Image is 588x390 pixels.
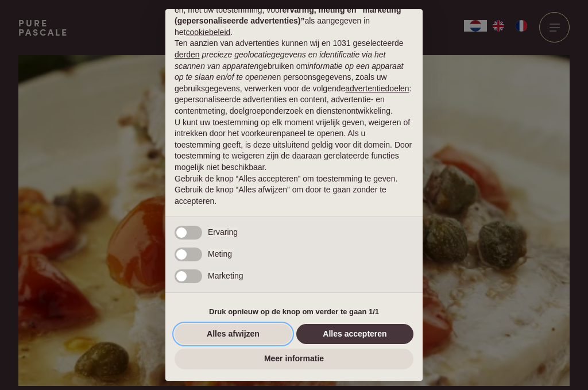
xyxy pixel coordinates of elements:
button: Alles accepteren [296,324,413,345]
button: derden [175,49,200,61]
p: U kunt uw toestemming op elk moment vrijelijk geven, weigeren of intrekken door het voorkeurenpan... [175,117,413,173]
em: informatie op een apparaat op te slaan en/of te openen [175,61,404,82]
button: Alles afwijzen [175,324,292,345]
span: Meting [208,249,232,258]
p: Gebruik de knop “Alles accepteren” om toestemming te geven. Gebruik de knop “Alles afwijzen” om d... [175,173,413,207]
span: Ervaring [208,227,238,237]
button: advertentiedoelen [345,83,409,95]
a: cookiebeleid [185,28,230,37]
p: Ten aanzien van advertenties kunnen wij en 1031 geselecteerde gebruiken om en persoonsgegevens, z... [175,38,413,117]
button: Meer informatie [175,349,413,369]
span: Marketing [208,271,243,280]
em: precieze geolocatiegegevens en identificatie via het scannen van apparaten [175,50,385,71]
